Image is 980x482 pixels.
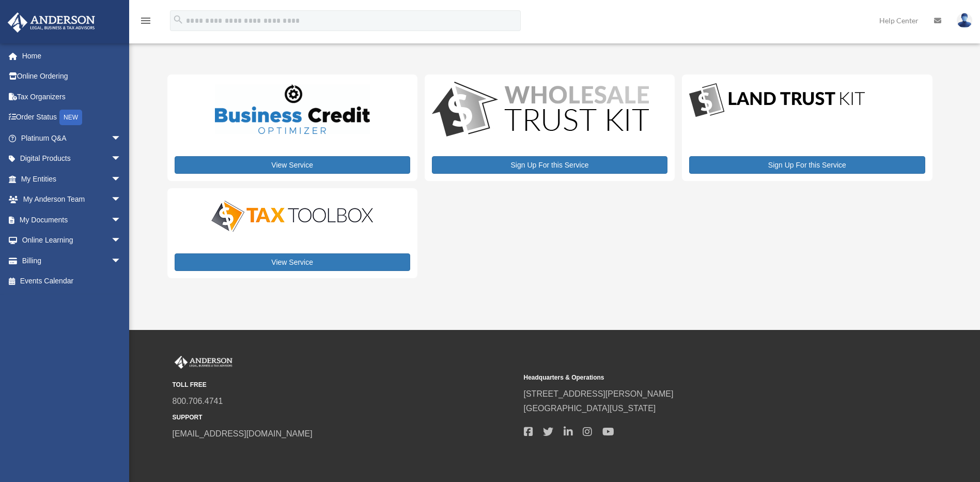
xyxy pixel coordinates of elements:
a: Digital Productsarrow_drop_down [7,148,132,169]
a: Order StatusNEW [7,107,137,128]
a: My Documentsarrow_drop_down [7,209,137,230]
a: View Service [175,156,410,174]
a: Home [7,46,137,66]
span: arrow_drop_down [111,250,132,272]
img: Anderson Advisors Platinum Portal [173,356,235,369]
a: My Entitiesarrow_drop_down [7,169,137,189]
a: [GEOGRAPHIC_DATA][US_STATE] [524,404,656,413]
a: [EMAIL_ADDRESS][DOMAIN_NAME] [173,429,313,438]
a: Online Learningarrow_drop_down [7,230,137,251]
span: arrow_drop_down [111,189,132,210]
a: Online Ordering [7,66,137,87]
img: Anderson Advisors Platinum Portal [5,12,98,33]
a: Tax Organizers [7,86,137,107]
small: SUPPORT [173,412,517,423]
span: arrow_drop_down [111,209,132,231]
a: Events Calendar [7,271,137,292]
span: arrow_drop_down [111,230,132,251]
small: Headquarters & Operations [524,372,868,383]
img: LandTrust_lgo-1.jpg [689,82,865,119]
a: Sign Up For this Service [432,156,667,174]
span: arrow_drop_down [111,148,132,170]
a: View Service [175,253,410,271]
a: 800.706.4741 [173,397,223,405]
a: Platinum Q&Aarrow_drop_down [7,128,137,148]
img: WS-Trust-Kit-lgo-1.jpg [432,82,649,139]
i: menu [139,14,152,27]
span: arrow_drop_down [111,169,132,190]
a: My Anderson Teamarrow_drop_down [7,189,137,210]
a: Billingarrow_drop_down [7,250,137,271]
small: TOLL FREE [173,380,517,390]
span: arrow_drop_down [111,128,132,149]
a: menu [139,18,152,27]
img: User Pic [957,13,972,28]
div: NEW [59,110,82,125]
a: Sign Up For this Service [689,156,925,174]
i: search [173,14,184,25]
a: [STREET_ADDRESS][PERSON_NAME] [524,389,674,398]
